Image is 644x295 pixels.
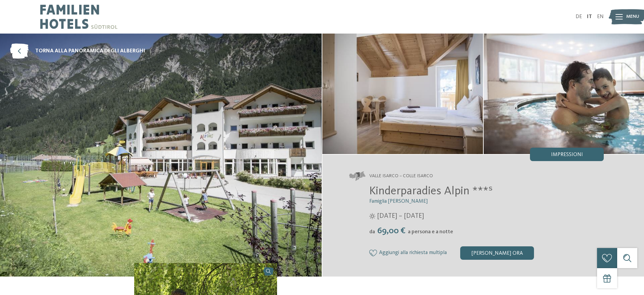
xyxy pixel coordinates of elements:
[551,152,583,157] span: Impressioni
[369,213,375,219] i: Orari d'apertura estate
[369,229,375,235] span: da
[587,14,592,19] a: IT
[597,14,604,19] a: EN
[379,250,447,256] span: Aggiungi alla richiesta multipla
[369,199,428,204] span: Famiglia [PERSON_NAME]
[35,47,145,55] span: torna alla panoramica degli alberghi
[460,246,534,260] div: [PERSON_NAME] ora
[626,13,639,20] span: Menu
[369,185,493,197] span: Kinderparadies Alpin ***ˢ
[576,14,582,19] a: DE
[10,44,145,59] a: torna alla panoramica degli alberghi
[376,227,407,235] span: 69,00 €
[408,229,453,235] span: a persona e a notte
[369,173,433,180] span: Valle Isarco – Colle Isarco
[377,211,424,221] span: [DATE] – [DATE]
[322,34,483,154] img: Il family hotel a Vipiteno per veri intenditori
